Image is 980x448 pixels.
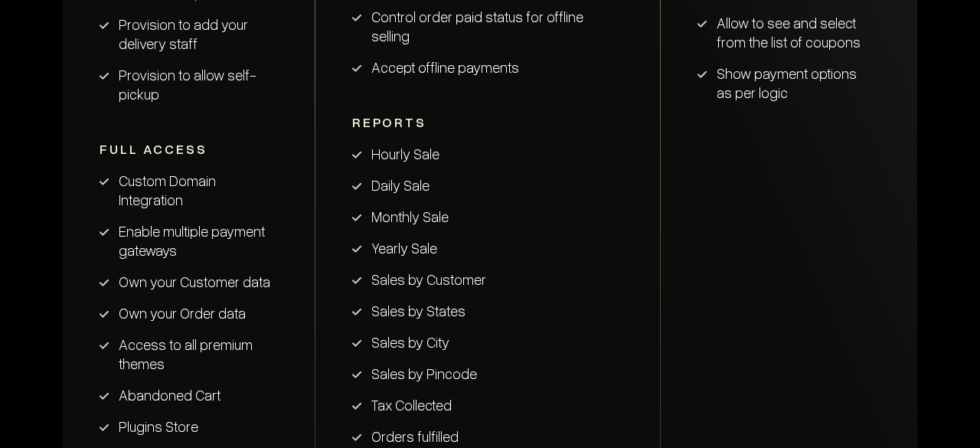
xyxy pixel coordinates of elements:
[100,171,278,209] li: Custom Domain Integration
[100,272,278,291] li: Own your Customer data
[100,335,278,373] li: Access to all premium themes
[100,303,278,322] li: Own your Order data
[352,207,623,226] li: Monthly Sale
[352,57,623,77] li: Accept offline payments
[100,140,278,159] div: Full Access
[352,427,623,446] li: Orders fulfilled
[697,13,865,51] li: Allow to see and select from the list of coupons
[352,332,623,352] li: Sales by City
[352,301,623,320] li: Sales by States
[352,270,623,289] li: Sales by Customer
[352,364,623,383] li: Sales by Pincode
[100,417,278,436] li: Plugins Store
[100,65,278,103] li: Provision to allow self-pickup
[100,385,278,404] li: Abandoned Cart
[352,395,623,414] li: Tax Collected
[352,7,623,45] li: Control order paid status for offline selling
[697,64,865,102] li: Show payment options as per logic
[352,113,623,132] div: Reports
[100,221,278,260] li: Enable multiple payment gateways
[352,175,623,195] li: Daily Sale
[352,144,623,163] li: Hourly Sale
[352,238,623,257] li: Yearly Sale
[100,15,278,53] li: Provision to add your delivery staff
